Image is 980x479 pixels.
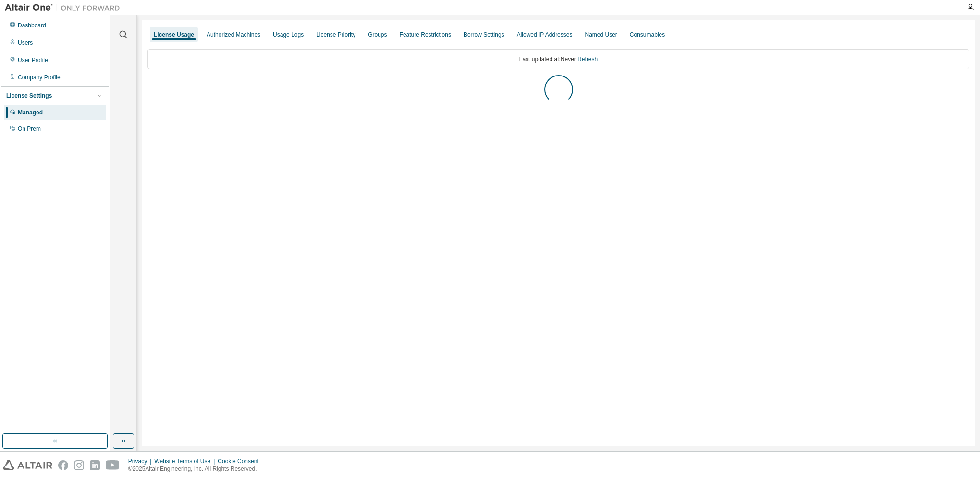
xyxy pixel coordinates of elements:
[18,109,43,116] div: Managed
[400,31,451,38] div: Feature Restrictions
[18,125,41,133] div: On Prem
[18,39,33,47] div: Users
[18,22,46,29] div: Dashboard
[128,457,154,465] div: Privacy
[18,56,48,64] div: User Profile
[5,3,125,13] img: Altair One
[18,74,61,81] div: Company Profile
[128,465,265,473] p: © 2025 Altair Engineering, Inc. All Rights Reserved.
[6,92,52,100] div: License Settings
[106,460,120,470] img: youtube.svg
[273,31,304,38] div: Usage Logs
[3,460,52,470] img: altair_logo.svg
[464,31,504,38] div: Borrow Settings
[90,460,100,470] img: linkedin.svg
[577,56,598,63] a: Refresh
[154,31,194,38] div: License Usage
[585,31,617,38] div: Named User
[154,457,218,465] div: Website Terms of Use
[207,31,260,38] div: Authorized Machines
[630,31,665,38] div: Consumables
[147,49,969,69] div: Last updated at: Never
[316,31,355,38] div: License Priority
[218,457,264,465] div: Cookie Consent
[58,460,68,470] img: facebook.svg
[74,460,84,470] img: instagram.svg
[368,31,387,38] div: Groups
[517,31,573,38] div: Allowed IP Addresses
